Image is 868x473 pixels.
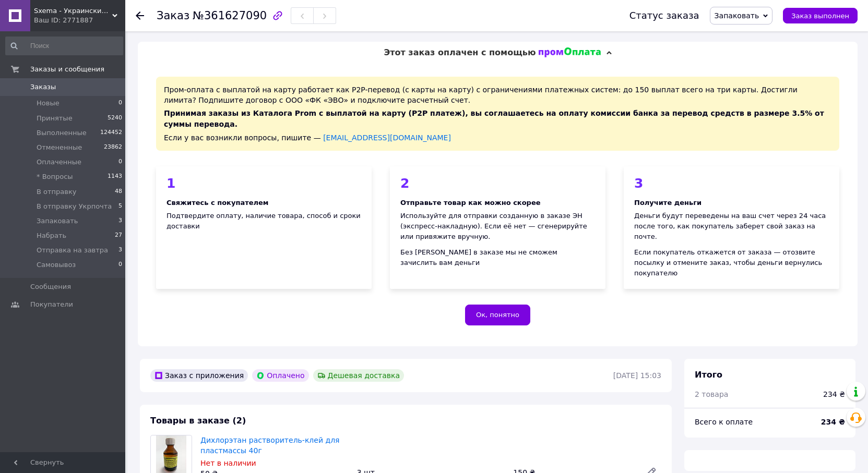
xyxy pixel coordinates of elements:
span: 27 [115,231,122,240]
span: В отправку Укрпочта [37,202,112,211]
span: Набрать [37,231,66,240]
span: 3 [118,216,122,226]
div: Используйте для отправки созданную в заказе ЭН (экспресс-накладную). Если её нет — сгенерируйте и... [400,211,595,242]
span: Выполненные [37,128,87,138]
span: Заказы [30,82,56,92]
span: Отмененные [37,143,82,152]
span: Заказ [157,9,189,22]
b: Отправьте товар как можно скорее [400,199,541,207]
span: Покупатели [30,300,73,309]
span: 1143 [108,172,122,181]
span: Сообщения [30,282,71,292]
div: 3 [634,177,829,190]
span: Нет в наличии [200,459,256,467]
div: 2 [400,177,595,190]
span: 0 [118,157,122,167]
div: Заказ с приложения [150,369,248,382]
span: 5240 [108,114,122,123]
span: 0 [118,99,122,108]
span: 124452 [100,128,122,138]
span: 23862 [104,143,122,152]
span: Запаковать [37,216,78,226]
time: [DATE] 15:03 [613,371,661,380]
div: Ваш ID: 2771887 [34,16,125,25]
span: Самовывоз [37,260,76,270]
input: Поиск [5,37,123,55]
div: Без [PERSON_NAME] в заказе мы не сможем зачислить вам деньги [400,247,595,268]
span: Всего к оплате [695,418,753,426]
span: Принятые [37,114,73,123]
span: Новые [37,99,60,108]
span: Принимая заказы из Каталога Prom с выплатой на карту (P2P платеж), вы соглашаетесь на оплату коми... [164,109,824,128]
div: Статус заказа [629,10,699,21]
span: №361627090 [193,9,267,22]
div: Если покупатель откажется от заказа — отозвите посылку и отмените заказ, чтобы деньги вернулись п... [634,247,829,278]
b: Получите деньги [634,199,701,207]
b: Свяжитесь с покупателем [167,199,268,207]
span: Оплаченные [37,157,81,167]
span: В отправку [37,187,77,197]
span: 0 [118,260,122,270]
span: Итого [695,370,722,380]
img: evopay logo [539,47,601,58]
div: Вернуться назад [136,10,144,21]
div: Если у вас возникли вопросы, пишите — [164,132,831,143]
button: Ок, понятно [465,305,530,325]
span: 3 [118,246,122,255]
div: Дешевая доставка [313,369,405,382]
span: Заказ выполнен [791,12,849,20]
span: 5 [118,202,122,211]
span: 48 [115,187,122,197]
div: Пром-оплата с выплатой на карту работает как P2P-перевод (с карты на карту) с ограничениями плате... [156,77,839,150]
span: 2 товара [695,390,728,398]
a: [EMAIL_ADDRESS][DOMAIN_NAME] [323,134,451,142]
div: 234 ₴ [823,389,845,399]
span: Отправка на завтра [37,246,108,255]
span: Этот заказ оплачен с помощью [384,47,536,57]
span: * Вопросы [37,172,73,181]
div: Деньги будут переведены на ваш счет через 24 часа после того, как покупатель заберет свой заказ н... [634,211,829,242]
div: 1 [167,177,361,190]
button: Заказ выполнен [783,8,858,23]
div: Подтвердите оплату, наличие товара, способ и сроки доставки [167,211,361,232]
span: Запаковать [715,11,759,20]
a: Дихлорэтан растворитель-клей для пластмассы 40г [200,436,340,455]
div: Оплачено [252,369,308,382]
span: Ок, понятно [476,311,519,319]
span: Товары в заказе (2) [150,416,246,426]
span: Sxema - Украинский Интернет Радиорынок [34,6,112,16]
span: Заказы и сообщения [30,65,104,74]
b: 234 ₴ [821,418,845,426]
